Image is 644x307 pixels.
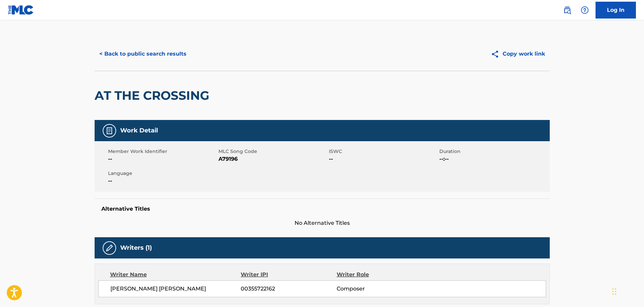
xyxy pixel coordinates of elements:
iframe: Resource Center [625,202,644,256]
span: Composer [337,285,424,293]
span: No Alternative Titles [95,219,550,227]
span: ISWC [329,148,438,155]
img: Work Detail [105,127,113,135]
iframe: Chat Widget [610,275,644,307]
span: 00355722162 [241,285,336,293]
img: Copy work link [491,50,503,58]
span: Duration [439,148,548,155]
span: A79196 [218,155,327,163]
h5: Work Detail [120,127,158,134]
h2: AT THE CROSSING [95,88,213,103]
button: < Back to public search results [95,45,191,62]
a: Log In [596,2,636,19]
button: Copy work link [486,45,550,62]
a: Public Search [561,3,574,17]
div: Writer IPI [241,271,337,279]
span: MLC Song Code [218,148,327,155]
img: search [563,6,571,14]
span: --:-- [439,155,548,163]
span: Language [108,170,217,177]
span: -- [108,177,217,185]
div: Help [578,3,591,17]
span: Member Work Identifier [108,148,217,155]
span: -- [108,155,217,163]
span: [PERSON_NAME] [PERSON_NAME] [110,285,241,293]
div: Writer Name [110,271,241,279]
span: -- [329,155,438,163]
img: MLC Logo [8,5,34,15]
h5: Writers (1) [120,244,152,252]
div: Writer Role [337,271,424,279]
img: Writers [105,244,113,252]
h5: Alternative Titles [101,206,543,212]
div: Drag [612,281,616,302]
img: help [581,6,589,14]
